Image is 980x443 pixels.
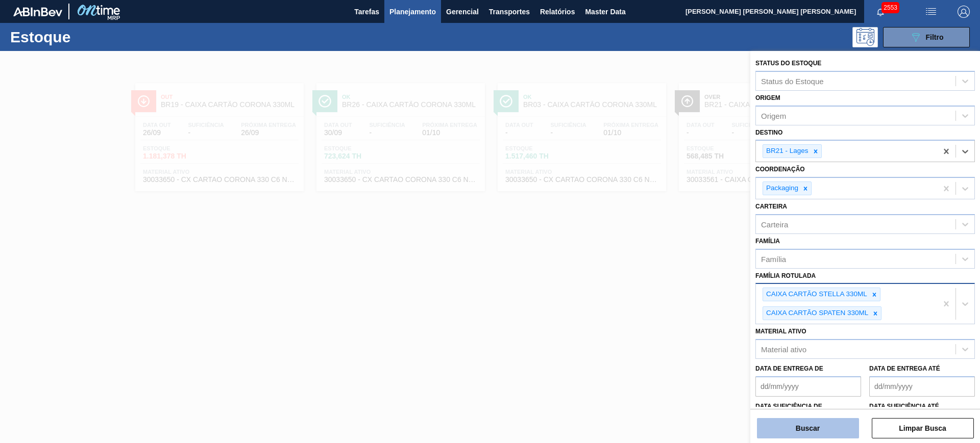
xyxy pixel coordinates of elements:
label: Status do Estoque [755,60,821,67]
span: Tarefas [354,6,379,18]
label: Destino [755,129,782,136]
span: Gerencial [446,6,479,18]
span: Relatórios [540,6,575,18]
label: Material ativo [755,328,806,335]
div: Pogramando: nenhum usuário selecionado [852,27,878,47]
span: Filtro [926,33,944,41]
label: Coordenação [755,166,805,173]
div: Família [761,254,786,263]
span: 2553 [881,2,899,13]
span: Master Data [585,6,625,18]
button: Filtro [883,27,970,47]
label: Família [755,238,780,245]
h1: Estoque [10,31,163,43]
label: Origem [755,94,780,101]
label: Data suficiência de [755,403,822,410]
img: userActions [925,6,937,18]
div: BR21 - Lages [763,145,810,158]
label: Carteira [755,203,787,210]
div: CAIXA CARTÃO SPATEN 330ML [763,307,870,320]
div: CAIXA CARTÃO STELLA 330ML [763,288,869,301]
label: Data de Entrega de [755,365,823,372]
div: Carteira [761,220,788,228]
div: Packaging [763,182,800,195]
img: Logout [958,6,970,18]
span: Planejamento [389,6,436,18]
label: Data de Entrega até [869,365,940,372]
input: dd/mm/yyyy [755,376,861,397]
img: TNhmsLtSVTkK8tSr43FrP2fwEKptu5GPRR3wAAAABJRU5ErkJggg== [13,7,62,16]
div: Status do Estoque [761,76,824,85]
div: Origem [761,111,786,120]
div: Material ativo [761,345,806,353]
label: Família Rotulada [755,272,816,279]
label: Data suficiência até [869,403,939,410]
button: Notificações [864,5,897,19]
input: dd/mm/yyyy [869,376,975,397]
span: Transportes [489,6,530,18]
